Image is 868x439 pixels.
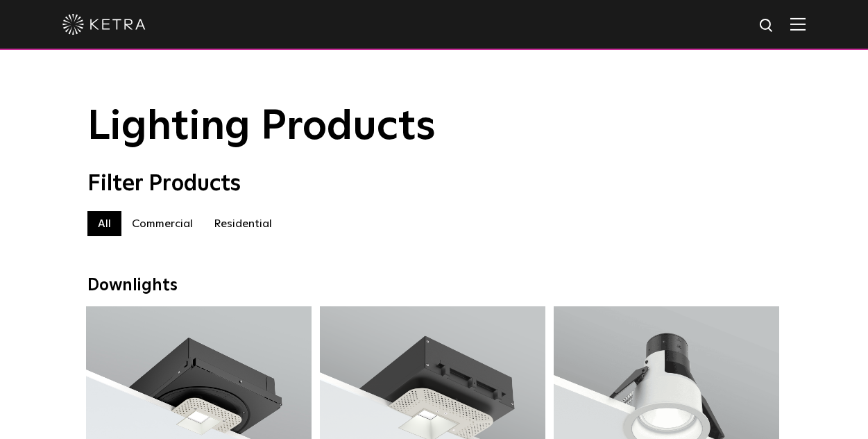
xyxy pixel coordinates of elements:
label: All [87,211,121,236]
div: Filter Products [87,171,781,197]
label: Residential [203,211,282,236]
span: Lighting Products [87,106,436,148]
label: Commercial [121,211,203,236]
img: Hamburger%20Nav.svg [790,17,806,31]
img: search icon [758,17,776,35]
div: Downlights [87,276,781,296]
img: ketra-logo-2019-white [62,14,146,35]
